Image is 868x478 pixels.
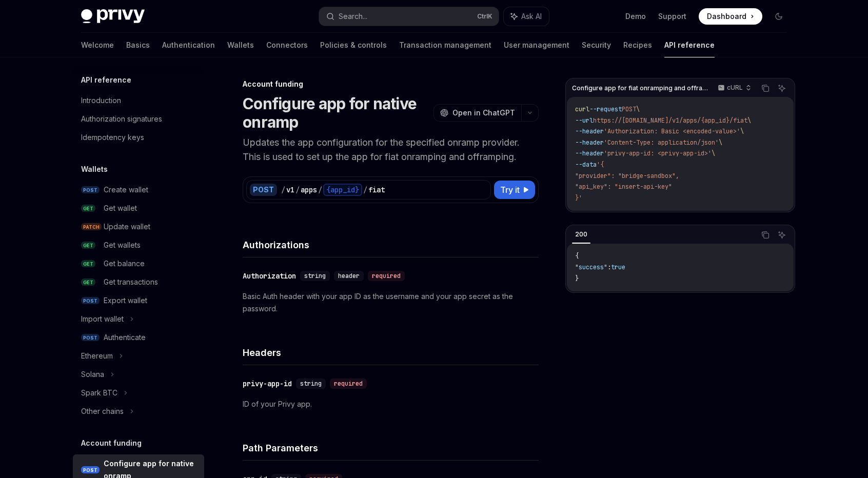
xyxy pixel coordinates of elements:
div: / [281,185,285,195]
div: / [363,185,367,195]
img: dark logo [81,9,145,24]
a: GETGet wallet [73,199,204,217]
a: POSTExport wallet [73,291,204,310]
span: --header [575,127,604,135]
div: Ethereum [81,350,113,362]
div: / [295,185,300,195]
h5: API reference [81,74,131,86]
span: \ [719,138,722,147]
a: Authorization signatures [73,110,204,128]
a: API reference [664,33,715,57]
a: Introduction [73,91,204,110]
span: string [300,380,322,388]
div: Get transactions [104,276,158,288]
a: Security [582,33,611,57]
button: Toggle dark mode [771,8,787,25]
span: PATCH [81,223,102,231]
div: apps [301,185,317,195]
div: Get wallets [104,239,141,251]
span: https://[DOMAIN_NAME]/v1/apps/{app_id}/fiat [593,116,747,125]
div: Authenticate [104,331,146,344]
div: Idempotency keys [81,131,144,144]
span: GET [81,205,95,212]
span: Dashboard [707,11,746,22]
a: Idempotency keys [73,128,204,147]
span: }' [575,194,582,202]
span: "provider": "bridge-sandbox", [575,172,679,180]
div: Get wallet [104,202,137,214]
span: GET [81,260,95,268]
a: Authentication [162,33,215,57]
span: POST [81,297,100,305]
span: true [611,263,625,271]
span: \ [636,105,640,113]
span: POST [622,105,636,113]
button: Try it [494,181,535,199]
a: Demo [625,11,646,22]
div: Other chains [81,405,124,417]
h4: Headers [243,346,539,360]
div: Export wallet [104,294,147,307]
div: required [330,379,367,389]
div: Spark BTC [81,387,117,399]
div: Introduction [81,94,121,107]
span: "success" [575,263,607,271]
div: 200 [572,228,590,241]
span: : [607,263,611,271]
span: } [575,274,579,283]
span: \ [747,116,751,125]
a: GETGet transactions [73,273,204,291]
p: cURL [727,84,743,92]
h5: Account funding [81,437,142,449]
span: --data [575,161,597,169]
span: \ [712,149,715,157]
span: string [304,272,326,280]
span: POST [81,186,100,194]
div: Search... [339,10,367,23]
span: Ask AI [521,11,542,22]
h5: Wallets [81,163,108,175]
a: Transaction management [399,33,491,57]
div: privy-app-id [243,379,292,389]
a: GETGet balance [73,254,204,273]
span: POST [81,466,100,474]
span: Open in ChatGPT [452,108,515,118]
span: header [338,272,360,280]
a: Dashboard [699,8,762,25]
span: Configure app for fiat onramping and offramping. [572,84,708,92]
span: curl [575,105,589,113]
button: cURL [712,79,756,97]
a: Welcome [81,33,114,57]
span: GET [81,242,95,249]
span: 'Content-Type: application/json' [604,138,719,147]
span: GET [81,278,95,286]
div: Update wallet [104,221,150,233]
a: Policies & controls [320,33,387,57]
a: POSTCreate wallet [73,181,204,199]
span: --header [575,149,604,157]
button: Copy the contents from the code block [759,228,772,242]
h4: Path Parameters [243,441,539,455]
div: Import wallet [81,313,124,325]
span: { [575,252,579,260]
div: v1 [286,185,294,195]
p: ID of your Privy app. [243,398,539,410]
span: 'privy-app-id: <privy-app-id>' [604,149,712,157]
button: Open in ChatGPT [433,104,521,122]
a: Recipes [623,33,652,57]
div: required [368,271,405,281]
div: / [318,185,322,195]
a: Connectors [266,33,308,57]
button: Ask AI [504,7,549,26]
div: Solana [81,368,104,381]
div: {app_id} [323,184,362,196]
a: Basics [126,33,150,57]
button: Ask AI [775,82,788,95]
div: Get balance [104,257,145,270]
a: POSTAuthenticate [73,328,204,347]
span: '{ [597,161,604,169]
button: Copy the contents from the code block [759,82,772,95]
button: Ask AI [775,228,788,242]
span: --request [589,105,622,113]
span: Try it [500,184,520,196]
